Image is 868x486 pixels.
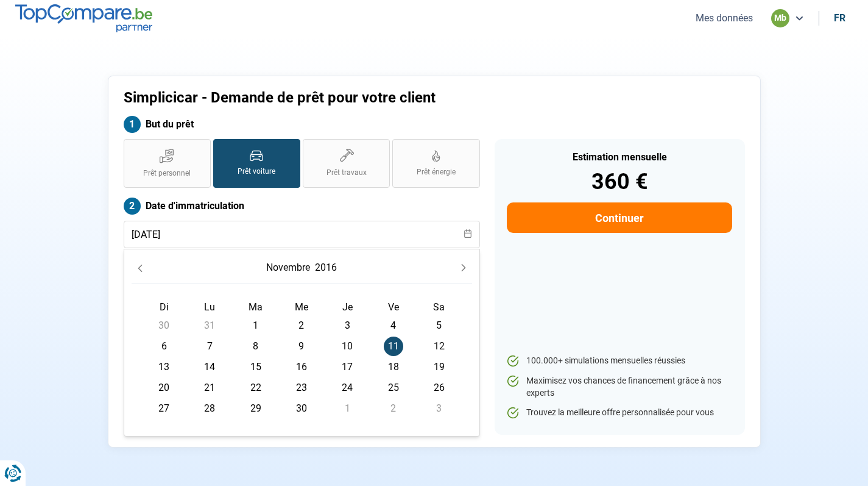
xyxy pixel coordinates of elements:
span: 25 [384,378,403,398]
td: 16 [278,357,324,377]
span: 23 [292,378,311,398]
td: 4 [370,315,416,336]
span: 3 [337,316,357,335]
td: 2 [278,315,324,336]
label: Date d'immatriculation [124,198,480,215]
li: 100.000+ simulations mensuelles réussies [507,355,732,367]
td: 2 [370,398,416,419]
span: 21 [200,378,219,398]
span: 2 [384,399,403,418]
td: 28 [187,398,233,419]
span: 17 [337,357,357,377]
td: 1 [325,398,370,419]
span: 4 [384,316,403,335]
button: Choose Month [264,257,312,279]
td: 8 [233,336,278,357]
span: 15 [246,357,266,377]
td: 17 [325,357,370,377]
td: 18 [370,357,416,377]
li: Trouvez la meilleure offre personnalisée pour vous [507,407,732,419]
span: 29 [246,399,266,418]
span: Prêt travaux [326,168,367,178]
button: Mes données [692,12,757,24]
div: fr [834,12,845,24]
span: 12 [429,337,449,356]
span: 16 [292,357,311,377]
td: 13 [141,357,187,377]
span: 5 [429,316,449,335]
td: 11 [370,336,416,357]
span: 28 [200,399,219,418]
span: 30 [154,316,174,335]
td: 22 [233,377,278,398]
div: Choose Date [124,249,480,437]
td: 6 [141,336,187,357]
span: 30 [292,399,311,418]
td: 15 [233,357,278,377]
td: 12 [416,336,462,357]
span: 8 [246,337,266,356]
td: 30 [278,398,324,419]
td: 27 [141,398,187,419]
td: 10 [325,336,370,357]
input: jj/mm/aaaa [124,221,480,248]
label: But du prêt [124,116,480,133]
span: 31 [200,316,219,335]
span: Me [295,301,308,313]
td: 7 [187,336,233,357]
td: 3 [416,398,462,419]
span: Ma [249,301,263,313]
div: 360 € [507,171,732,193]
span: Ve [388,301,399,313]
span: 7 [200,337,219,356]
button: Choose Year [312,257,339,279]
span: Prêt voiture [238,166,275,177]
span: 1 [337,399,357,418]
button: Continuer [507,202,732,233]
span: Prêt personnel [143,168,191,179]
td: 9 [278,336,324,357]
span: Sa [433,301,445,313]
span: 11 [384,337,403,356]
span: 2 [292,316,311,335]
span: 14 [200,357,219,377]
span: 10 [337,337,357,356]
td: 19 [416,357,462,377]
td: 20 [141,377,187,398]
td: 21 [187,377,233,398]
span: 13 [154,357,174,377]
div: Estimation mensuelle [507,152,732,162]
span: 1 [246,316,266,335]
span: 24 [337,378,357,398]
li: Maximisez vos chances de financement grâce à nos experts [507,375,732,399]
span: 20 [154,378,174,398]
span: 18 [384,357,403,377]
span: Di [160,301,169,313]
h1: Simplicicar - Demande de prêt pour votre client [124,89,586,107]
span: Lu [204,301,215,313]
span: Prêt énergie [417,167,456,177]
button: Previous Month [132,259,149,276]
td: 1 [233,315,278,336]
td: 29 [233,398,278,419]
td: 14 [187,357,233,377]
td: 26 [416,377,462,398]
button: Next Month [455,259,472,276]
td: 5 [416,315,462,336]
img: TopCompare.be [15,4,152,32]
td: 23 [278,377,324,398]
span: 6 [154,337,174,356]
td: 3 [325,315,370,336]
span: 22 [246,378,266,398]
span: Je [342,301,353,313]
td: 24 [325,377,370,398]
td: 30 [141,315,187,336]
span: 26 [429,378,449,398]
span: 9 [292,337,311,356]
span: 3 [429,399,449,418]
div: mb [771,9,789,27]
span: 19 [429,357,449,377]
span: 27 [154,399,174,418]
td: 25 [370,377,416,398]
td: 31 [187,315,233,336]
